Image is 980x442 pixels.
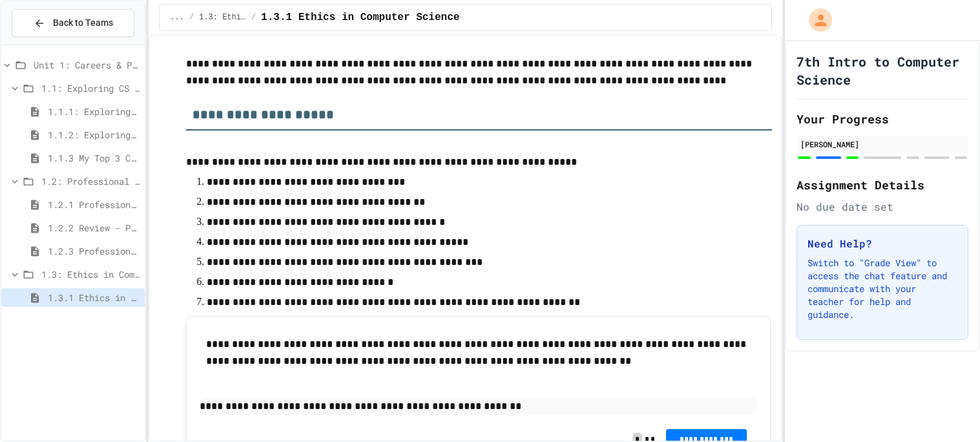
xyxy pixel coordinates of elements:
[261,10,459,25] span: 1.3.1 Ethics in Computer Science
[41,174,140,188] span: 1.2: Professional Communication
[48,105,140,118] span: 1.1.1: Exploring CS Careers
[800,138,964,150] div: [PERSON_NAME]
[48,128,140,142] span: 1.1.2: Exploring CS Careers - Review
[48,244,140,258] span: 1.2.3 Professional Communication Challenge
[189,12,194,23] span: /
[48,151,140,165] span: 1.1.3 My Top 3 CS Careers!
[12,9,134,37] button: Back to Teams
[48,198,140,211] span: 1.2.1 Professional Communication
[41,81,140,95] span: 1.1: Exploring CS Careers
[797,199,968,215] div: No due date set
[41,268,140,281] span: 1.3: Ethics in Computing
[53,16,113,30] span: Back to Teams
[808,257,957,321] p: Switch to "Grade View" to access the chat feature and communicate with your teacher for help and ...
[795,5,835,35] div: My Account
[251,12,256,23] span: /
[808,236,957,251] h3: Need Help?
[797,110,968,128] h2: Your Progress
[170,12,184,23] span: ...
[34,58,140,72] span: Unit 1: Careers & Professionalism
[797,176,968,194] h2: Assignment Details
[48,221,140,235] span: 1.2.2 Review - Professional Communication
[199,12,246,23] span: 1.3: Ethics in Computing
[48,291,140,304] span: 1.3.1 Ethics in Computer Science
[797,52,968,89] h1: 7th Intro to Computer Science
